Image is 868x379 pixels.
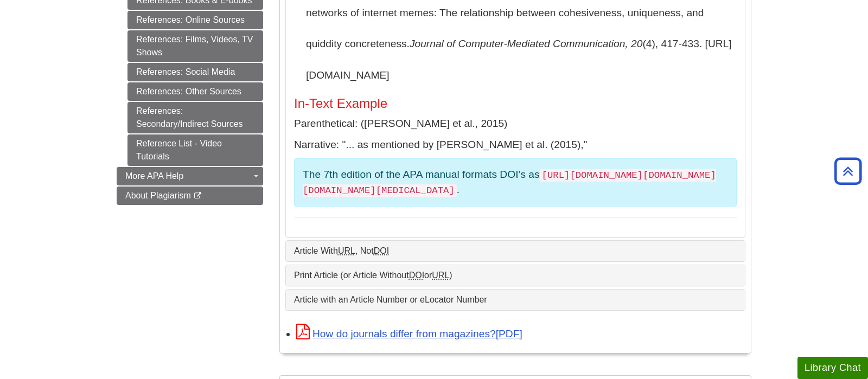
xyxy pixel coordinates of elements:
a: References: Online Sources [127,11,263,29]
a: Back to Top [831,164,865,178]
abbr: Uniform Resource Locator. This is the web/URL address found in the address bar of a webpage. [338,246,355,255]
a: References: Secondary/Indirect Sources [127,102,263,133]
p: Narrative: "... as mentioned by [PERSON_NAME] et al. (2015)," [294,137,737,153]
span: More APA Help [125,171,183,181]
p: The 7th edition of the APA manual formats DOI’s as . [303,167,728,198]
a: References: Films, Videos, TV Shows [127,30,263,62]
abbr: Digital Object Identifier. This is the string of numbers associated with a particular article. No... [374,246,389,255]
a: Link opens in new window [296,328,522,339]
p: Parenthetical: ([PERSON_NAME] et al., 2015) [294,116,737,132]
span: About Plagiarism [125,191,191,200]
a: More APA Help [117,167,263,185]
abbr: Digital Object Identifier. This is the string of numbers associated with a particular article. No... [409,271,424,280]
abbr: Uniform Resource Locator. This is the web/URL address found in the address bar of a webpage. [432,271,449,280]
a: Print Article (or Article WithoutDOIorURL) [294,271,737,280]
a: Article WithURL, NotDOI [294,246,737,256]
a: References: Social Media [127,63,263,81]
a: References: Other Sources [127,82,263,101]
a: Article with an Article Number or eLocator Number [294,295,737,305]
a: Reference List - Video Tutorials [127,134,263,166]
i: This link opens in a new window [193,192,202,200]
h5: In-Text Example [294,97,737,111]
button: Library Chat [797,357,868,379]
i: Journal of Computer-Mediated Communication, 20 [410,38,642,49]
a: About Plagiarism [117,187,263,205]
